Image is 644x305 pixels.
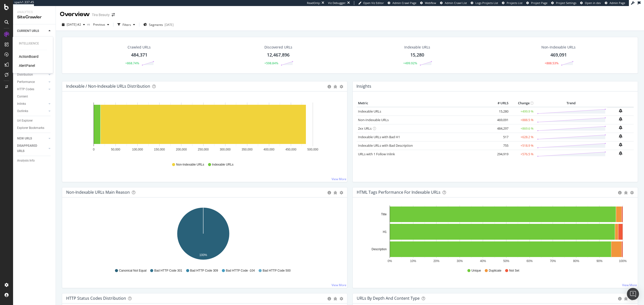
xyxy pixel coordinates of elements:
[618,297,622,300] div: circle-info
[457,259,463,263] text: 30%
[551,1,576,5] a: Project Settings
[490,107,510,116] td: 15,280
[404,45,430,50] div: Indexable URLs
[340,191,343,194] div: gear
[503,259,509,263] text: 50%
[307,148,318,151] text: 500,000
[212,163,233,167] span: Indexable URLs
[264,148,275,151] text: 400,000
[17,136,47,141] a: NEW URLS
[199,253,207,257] text: 100%
[334,297,337,300] div: bug
[527,259,533,263] text: 60%
[622,283,637,287] a: View More
[128,45,151,50] div: Crawled URLs
[242,148,253,151] text: 350,000
[17,79,35,85] div: Performance
[17,28,39,34] div: CURRENT URLS
[198,148,209,151] text: 250,000
[17,143,47,154] a: DISAPPEARED URLS
[358,126,372,131] a: 2xx URLs
[332,283,346,287] a: View More
[125,61,139,65] div: +868.74%
[502,1,522,5] a: Projects List
[154,148,165,151] text: 150,000
[490,116,510,124] td: 469,091
[328,85,331,88] div: circle-info
[165,23,174,27] div: [DATE]
[60,21,87,29] button: [DATE] #2
[334,191,337,194] div: bug
[619,134,622,138] div: bell-plus
[550,52,567,58] div: 469,091
[17,101,47,107] a: Inlinks
[358,1,384,5] a: Open Viz Editor
[509,269,519,273] span: Not Set
[357,99,490,107] th: Metric
[17,101,26,107] div: Inlinks
[541,45,576,50] div: Non-Indexable URLs
[490,99,510,107] th: # URLS
[17,72,47,77] a: Distribution
[17,87,34,92] div: HTTP Codes
[471,1,498,5] a: Logs Projects List
[440,1,467,5] a: Admin Crawl List
[610,1,625,5] span: Admin Page
[388,1,416,5] a: Admin Crawl Page
[624,297,628,300] div: bug
[573,259,579,263] text: 80%
[420,1,436,5] a: Webflow
[357,190,440,195] div: HTML Tags Performance for Indexable URLs
[510,107,535,116] td: +499.9 %
[111,148,120,151] text: 50,000
[17,28,47,34] a: CURRENT URLS
[545,61,558,65] div: +888.53%
[619,117,622,121] div: bell-plus
[66,84,150,89] div: Indexable / Non-Indexable URLs Distribution
[19,54,38,59] div: ActionBoard
[433,259,439,263] text: 20%
[403,61,417,65] div: +499.92%
[526,1,547,5] a: Project Page
[388,259,392,263] text: 0%
[381,213,387,216] text: Title
[220,148,231,151] text: 300,000
[510,141,535,150] td: +518.9 %
[392,1,416,5] span: Admin Crawl Page
[332,177,346,181] a: View More
[556,1,576,5] span: Project Settings
[550,259,556,263] text: 70%
[67,22,81,27] span: 2025 Aug. 26th #2
[17,109,28,114] div: Outlinks
[17,79,47,85] a: Performance
[510,99,535,107] th: Change
[17,125,44,131] div: Explorer Bookmarks
[328,191,331,194] div: circle-info
[264,61,278,65] div: +598.84%
[357,206,631,264] svg: A chart.
[585,1,601,5] span: Open in dev
[510,150,535,158] td: +576.5 %
[17,118,52,123] a: Url Explorer
[358,109,381,114] a: Indexable URLs
[264,45,292,50] div: Discovered URLs
[17,72,33,77] div: Distribution
[480,259,486,263] text: 40%
[619,143,622,147] div: bell-plus
[267,52,290,58] div: 12,467,896
[92,12,110,17] div: Tira Beauty
[66,206,340,264] svg: A chart.
[17,143,43,154] div: DISAPPEARED URLS
[19,41,47,46] div: Intelligence
[358,118,389,122] a: Non-Indexable URLs
[489,269,501,273] span: Duplicate
[263,269,291,273] span: Bad HTTP Code 500
[372,247,387,251] text: Description
[66,99,340,158] svg: A chart.
[358,135,400,139] a: Indexable URLs with Bad H1
[630,191,634,194] div: gear
[131,52,147,58] div: 484,371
